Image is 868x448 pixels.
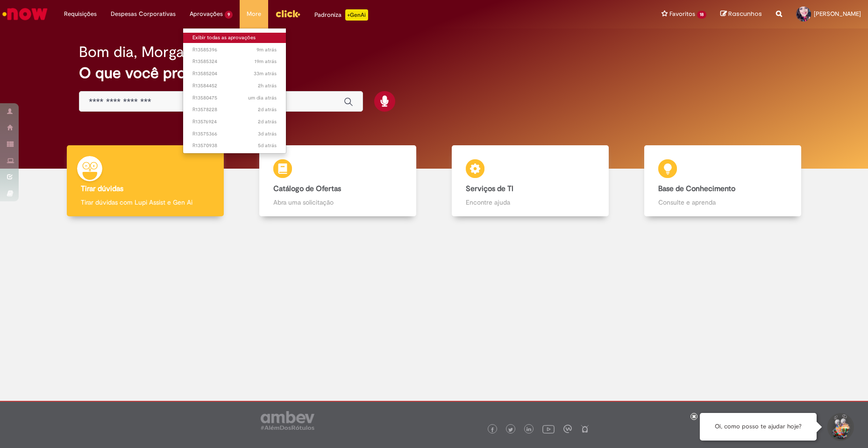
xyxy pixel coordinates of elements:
p: Consulte e aprenda [658,198,787,207]
span: [PERSON_NAME] [814,10,861,18]
b: Catálogo de Ofertas [273,184,341,193]
span: 33m atrás [254,70,277,77]
a: Serviços de TI Encontre ajuda [434,145,626,217]
span: 9 [225,11,233,19]
time: 29/09/2025 09:34:25 [258,130,277,137]
time: 01/10/2025 09:27:00 [258,82,277,89]
span: R13570938 [192,142,277,149]
span: Despesas Corporativas [111,9,176,19]
span: R13585396 [192,46,277,54]
span: R13585324 [192,58,277,65]
span: R13575366 [192,130,277,138]
span: um dia atrás [248,94,277,101]
time: 30/09/2025 10:29:39 [248,94,277,101]
time: 01/10/2025 11:14:36 [255,58,277,65]
img: logo_footer_youtube.png [542,423,555,435]
p: Abra uma solicitação [273,198,402,207]
span: Requisições [64,9,97,19]
span: 2d atrás [258,106,277,113]
img: logo_footer_workplace.png [563,425,572,433]
div: Oi, como posso te ajudar hoje? [700,413,817,441]
span: R13576924 [192,118,277,126]
a: Aberto R13580475 : [183,93,286,103]
span: 18 [697,11,706,19]
span: 2d atrás [258,118,277,125]
div: Padroniza [314,9,368,21]
b: Base de Conhecimento [658,184,735,193]
img: ServiceNow [1,5,49,23]
span: R13585204 [192,70,277,78]
img: logo_footer_naosei.png [581,425,589,433]
time: 29/09/2025 16:35:33 [258,106,277,113]
span: 9m atrás [256,46,277,53]
ul: Aprovações [183,28,286,154]
b: Serviços de TI [466,184,513,193]
h2: O que você procura hoje? [79,65,789,81]
button: Iniciar Conversa de Suporte [826,413,854,441]
span: More [247,9,261,19]
span: 5d atrás [258,142,277,149]
span: Favoritos [669,9,695,19]
span: R13580475 [192,94,277,102]
a: Exibir todas as aprovações [183,33,286,43]
a: Aberto R13584452 : [183,81,286,91]
span: 19m atrás [255,58,277,65]
span: R13578228 [192,106,277,114]
a: Tirar dúvidas Tirar dúvidas com Lupi Assist e Gen Ai [49,145,242,217]
b: Tirar dúvidas [81,184,123,193]
p: +GenAi [345,9,368,21]
img: logo_footer_linkedin.png [526,427,531,433]
a: Aberto R13585204 : [183,69,286,79]
a: Aberto R13585324 : [183,57,286,67]
time: 01/10/2025 11:00:43 [254,70,277,77]
img: logo_footer_ambev_rotulo_gray.png [261,411,314,430]
a: Aberto R13585396 : [183,45,286,55]
a: Aberto R13575366 : [183,129,286,139]
p: Encontre ajuda [466,198,595,207]
a: Aberto R13570938 : [183,141,286,151]
img: logo_footer_facebook.png [490,427,495,432]
time: 26/09/2025 14:49:14 [258,142,277,149]
a: Base de Conhecimento Consulte e aprenda [626,145,819,217]
span: 3d atrás [258,130,277,137]
h2: Bom dia, Morgana [79,44,200,60]
span: Rascunhos [728,9,762,18]
time: 29/09/2025 13:40:22 [258,118,277,125]
a: Rascunhos [720,10,762,19]
img: logo_footer_twitter.png [508,427,513,432]
a: Catálogo de Ofertas Abra uma solicitação [242,145,434,217]
img: click_logo_yellow_360x200.png [275,7,300,21]
span: 2h atrás [258,82,277,89]
span: R13584452 [192,82,277,90]
a: Aberto R13576924 : [183,117,286,127]
time: 01/10/2025 11:25:00 [256,46,277,53]
span: Aprovações [190,9,223,19]
p: Tirar dúvidas com Lupi Assist e Gen Ai [81,198,210,207]
a: Aberto R13578228 : [183,105,286,115]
